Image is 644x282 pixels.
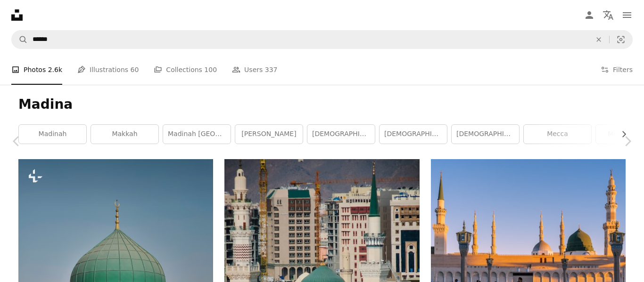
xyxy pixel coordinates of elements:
a: [DEMOGRAPHIC_DATA][GEOGRAPHIC_DATA] [307,125,375,144]
h1: Madina [18,96,626,113]
button: Search Unsplash [12,31,28,48]
a: mecca [524,125,591,144]
button: Filters [601,55,633,85]
a: Next [611,96,644,186]
a: [DEMOGRAPHIC_DATA] [452,125,519,144]
span: 100 [204,64,217,75]
a: brown and white concrete dome building [431,219,626,228]
a: Collections 100 [154,55,217,85]
button: Clear [588,31,609,48]
a: Users 337 [232,55,277,85]
a: madinah [GEOGRAPHIC_DATA] [163,125,231,144]
a: Illustrations 60 [77,55,139,85]
a: makkah [91,125,158,144]
a: Home — Unsplash [11,9,23,21]
span: 60 [131,64,139,75]
a: [DEMOGRAPHIC_DATA] [380,125,447,144]
a: madinah [19,125,86,144]
button: Menu [618,6,636,24]
button: Language [599,6,618,24]
a: Log in / Sign up [580,6,599,24]
a: [PERSON_NAME] [235,125,303,144]
button: Visual search [610,31,632,48]
span: 337 [265,64,278,75]
form: Find visuals sitewide [11,30,633,49]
